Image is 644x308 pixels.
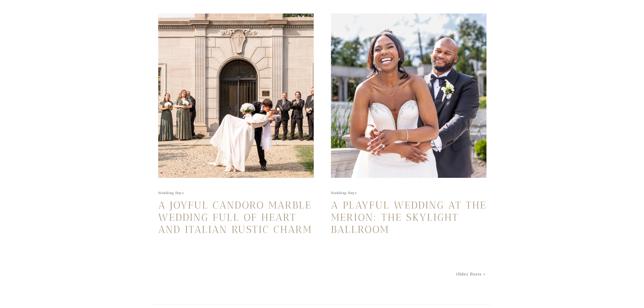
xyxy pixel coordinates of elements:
a: A Playful Wedding at The Merion: The Skylight Ballroom [331,199,486,236]
a: A Joyful Candoro Marble Wedding Full of Heart and Italian Rustic Charm [158,199,312,236]
a: Wedding Days [158,191,184,195]
a: Wedding Days [331,191,357,195]
img: A bride laughs as her groom wraps his arms around her in front of the outdoor ceremony space at T... [331,14,486,178]
a: Older Posts > [456,272,486,277]
img: With the Candoro Marble Building as their backdrop, the groom dips his bride in a sweeping kiss a... [158,14,314,178]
